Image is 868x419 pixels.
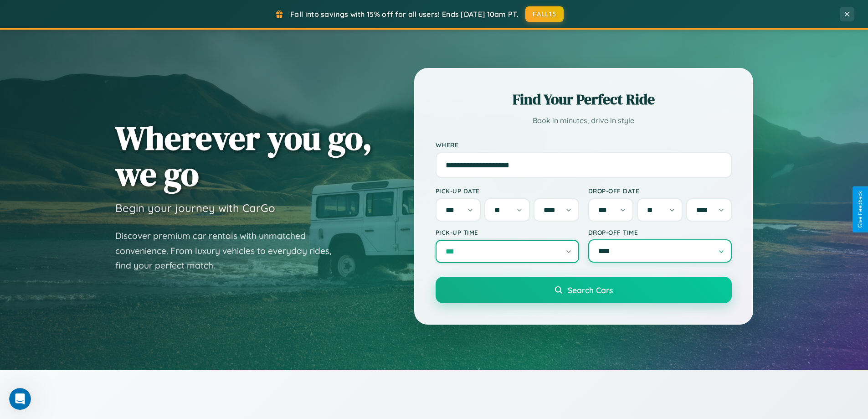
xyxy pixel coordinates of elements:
[9,388,31,410] iframe: Intercom live chat
[436,89,732,109] h2: Find Your Perfect Ride
[115,228,343,273] p: Discover premium car rentals with unmatched convenience. From luxury vehicles to everyday rides, ...
[857,191,863,228] div: Give Feedback
[436,228,579,236] label: Pick-up Time
[525,6,564,22] button: FALL15
[436,141,732,149] label: Where
[115,120,372,192] h1: Wherever you go, we go
[115,201,275,215] h3: Begin your journey with CarGo
[588,187,732,195] label: Drop-off Date
[436,114,732,127] p: Book in minutes, drive in style
[568,285,613,295] span: Search Cars
[436,277,732,303] button: Search Cars
[436,187,579,195] label: Pick-up Date
[588,228,732,236] label: Drop-off Time
[290,10,519,19] span: Fall into savings with 15% off for all users! Ends [DATE] 10am PT.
